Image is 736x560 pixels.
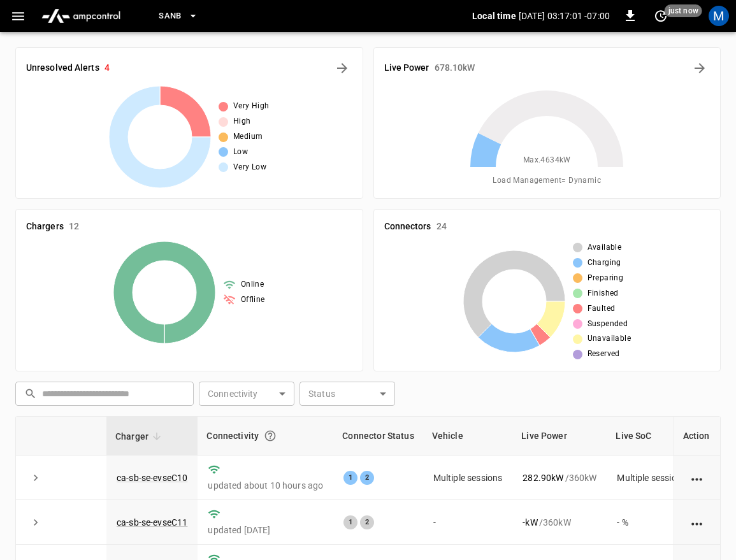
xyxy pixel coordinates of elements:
[384,220,431,234] h6: Connectors
[472,10,516,22] p: Local time
[588,318,628,331] span: Suspended
[206,424,324,447] div: Connectivity
[105,61,110,75] h6: 4
[689,471,705,484] div: action cell options
[674,417,720,456] th: Action
[512,417,607,456] th: Live Power
[233,131,263,143] span: Medium
[384,61,429,75] h6: Live Power
[607,456,696,500] td: Multiple sessions
[493,175,601,187] span: Load Management = Dynamic
[233,100,270,113] span: Very High
[233,161,266,174] span: Very Low
[208,479,323,492] p: updated about 10 hours ago
[689,516,705,529] div: action cell options
[332,58,352,78] button: All Alerts
[588,287,619,300] span: Finished
[69,220,79,234] h6: 12
[588,348,620,361] span: Reserved
[117,517,187,528] a: ca-sb-se-evseC11
[588,303,616,315] span: Faulted
[523,154,571,167] span: Max. 4634 kW
[607,417,696,456] th: Live SoC
[709,6,729,26] div: profile-icon
[689,58,710,78] button: Energy Overview
[26,468,45,487] button: expand row
[523,516,537,529] p: - kW
[36,4,126,28] img: ampcontrol.io logo
[437,220,447,234] h6: 24
[26,220,64,234] h6: Chargers
[117,473,187,483] a: ca-sb-se-evseC10
[588,257,621,269] span: Charging
[423,500,513,545] td: -
[115,429,165,444] span: Charger
[343,471,357,485] div: 1
[159,9,182,24] span: SanB
[651,6,671,26] button: set refresh interval
[154,4,203,29] button: SanB
[259,424,282,447] button: Connection between the charger and our software.
[588,272,624,285] span: Preparing
[588,241,622,254] span: Available
[360,471,374,485] div: 2
[333,417,422,456] th: Connector Status
[423,417,513,456] th: Vehicle
[26,61,99,75] h6: Unresolved Alerts
[519,10,610,22] p: [DATE] 03:17:01 -07:00
[233,115,251,128] span: High
[435,61,475,75] h6: 678.10 kW
[208,524,323,536] p: updated [DATE]
[241,278,264,291] span: Online
[241,294,265,306] span: Offline
[588,333,631,345] span: Unavailable
[360,515,374,529] div: 2
[423,456,513,500] td: Multiple sessions
[523,516,596,529] div: / 360 kW
[233,146,248,159] span: Low
[343,515,357,529] div: 1
[665,4,702,17] span: just now
[523,471,596,484] div: / 360 kW
[523,471,563,484] p: 282.90 kW
[26,513,45,532] button: expand row
[607,500,696,545] td: - %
